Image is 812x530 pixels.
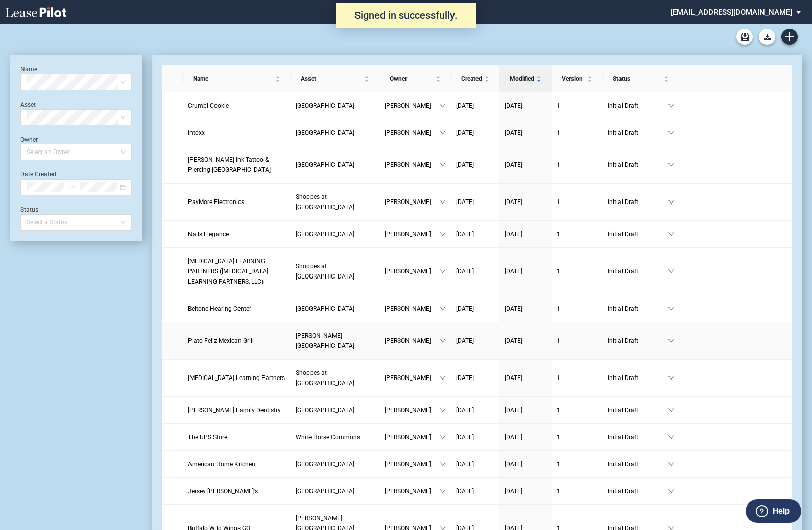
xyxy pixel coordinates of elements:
a: [DATE] [456,229,494,239]
a: 1 [557,197,598,207]
a: [DATE] [505,486,546,496]
a: 1 [557,100,598,111]
th: Modified [499,65,552,92]
a: [DATE] [456,128,494,138]
a: Nails Elegance [188,229,285,239]
span: 1 [557,102,560,109]
a: [DATE] [456,266,494,276]
span: [DATE] [505,407,522,414]
a: [DATE] [505,160,546,170]
a: 1 [557,229,598,239]
a: White Horse Commons [296,432,374,442]
a: [PERSON_NAME] Family Dentistry [188,405,285,415]
a: 1 [557,486,598,496]
span: Lenox Village [296,161,354,168]
span: 1 [557,434,560,441]
span: [PERSON_NAME] [385,405,440,415]
a: 1 [557,336,598,346]
a: Intoxx [188,128,285,138]
a: [DATE] [456,197,494,207]
span: down [440,461,446,467]
span: Initial Draft [608,160,668,170]
span: down [440,268,446,274]
a: [PERSON_NAME][GEOGRAPHIC_DATA] [296,331,374,351]
span: down [440,434,446,440]
button: Help [746,499,801,523]
span: to [68,184,76,191]
span: Initial Draft [608,336,668,346]
span: Hillcrest Shopping Center [296,305,354,312]
span: down [668,162,674,168]
label: Asset [20,101,36,108]
a: Shoppes at [GEOGRAPHIC_DATA] [296,192,374,212]
span: Shoppes at Garner [296,369,354,387]
span: Autism Learning Partners [188,374,285,382]
span: down [440,488,446,494]
span: Initial Draft [608,229,668,239]
span: [DATE] [456,337,474,344]
span: [PERSON_NAME] [385,266,440,276]
span: swap-right [68,184,76,191]
span: down [440,162,446,168]
label: Owner [20,136,38,143]
a: [DATE] [505,432,546,442]
a: [DATE] [456,336,494,346]
span: Name [193,73,273,84]
a: [GEOGRAPHIC_DATA] [296,459,374,469]
span: [PERSON_NAME] [385,128,440,138]
span: Plato Feliz Mexican Grill [188,337,254,344]
span: Modified [510,73,534,84]
span: Asset [301,73,362,84]
span: [DATE] [505,129,522,136]
a: 1 [557,459,598,469]
span: down [668,407,674,413]
span: Shoppes at Woodruff [296,193,354,211]
span: down [440,338,446,344]
a: [GEOGRAPHIC_DATA] [296,405,374,415]
span: [DATE] [505,461,522,468]
span: down [668,488,674,494]
span: 1 [557,231,560,238]
span: [PERSON_NAME] [385,373,440,383]
span: [DATE] [456,161,474,168]
a: [DATE] [456,373,494,383]
span: down [440,231,446,237]
span: [DATE] [456,434,474,441]
span: 1 [557,161,560,168]
a: [DATE] [505,373,546,383]
a: Create new document [781,29,798,45]
span: down [668,231,674,237]
a: [DATE] [505,405,546,415]
span: American Home Kitchen [188,461,255,468]
a: [GEOGRAPHIC_DATA] [296,229,374,239]
span: Coral Island Shopping Center [296,461,354,468]
span: down [440,375,446,381]
span: 1 [557,129,560,136]
span: down [668,306,674,312]
a: [DATE] [505,100,546,111]
span: Owner [390,73,434,84]
div: Signed in successfully. [336,3,476,28]
th: Created [451,65,499,92]
span: White Horse Commons [296,434,360,441]
span: [PERSON_NAME] [385,160,440,170]
a: [GEOGRAPHIC_DATA] [296,160,374,170]
label: Date Created [20,171,56,178]
span: down [668,434,674,440]
a: [DATE] [505,336,546,346]
a: [DATE] [456,405,494,415]
span: 1 [557,374,560,382]
a: The UPS Store [188,432,285,442]
span: [DATE] [505,268,522,275]
a: [DATE] [456,100,494,111]
a: [DATE] [505,459,546,469]
th: Asset [291,65,379,92]
label: Status [20,206,38,213]
span: down [668,130,674,136]
a: Archive [736,29,753,45]
a: 1 [557,160,598,170]
a: [GEOGRAPHIC_DATA] [296,100,374,111]
span: Initial Draft [608,405,668,415]
span: [DATE] [456,198,474,206]
span: PayMore Electronics [188,198,244,206]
